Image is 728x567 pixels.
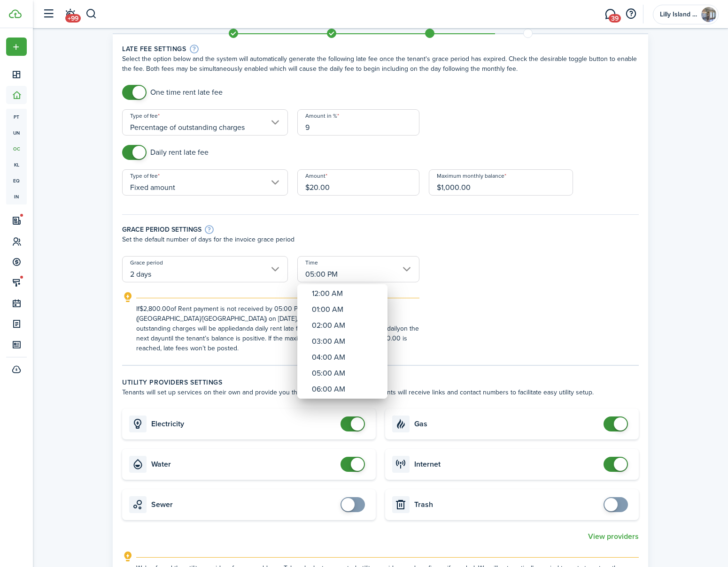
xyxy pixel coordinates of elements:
[312,365,380,381] div: 05:00 AM
[312,381,380,397] div: 06:00 AM
[312,349,380,365] div: 04:00 AM
[312,286,380,302] div: 12:00 AM
[297,284,387,399] mbsc-wheel: Time
[312,318,380,333] div: 02:00 AM
[312,302,380,318] div: 01:00 AM
[312,333,380,349] div: 03:00 AM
